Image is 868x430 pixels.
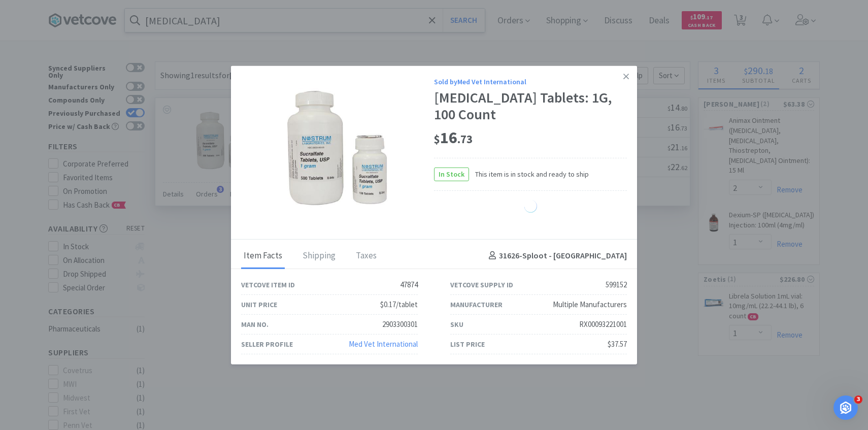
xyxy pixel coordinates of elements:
[300,243,338,269] div: Shipping
[241,338,293,349] div: Seller Profile
[400,279,418,291] div: 47874
[450,338,485,349] div: List Price
[450,299,503,310] div: Manufacturer
[450,279,513,290] div: Vetcove Supply ID
[434,89,627,123] div: [MEDICAL_DATA] Tablets: 1G, 100 Count
[854,395,862,404] span: 3
[434,132,440,146] span: $
[272,83,404,215] img: 8d3abe031c4e4a0dbf2352bbc754f935_274977.jpeg
[434,127,473,148] span: 16
[608,338,627,350] div: $37.57
[434,76,627,87] div: Sold by Med Vet International
[606,279,627,291] div: 599152
[241,318,269,329] div: Man No.
[349,339,418,349] a: Med Vet International
[833,395,858,420] iframe: Intercom live chat
[553,299,627,311] div: Multiple Manufacturers
[241,299,277,310] div: Unit Price
[450,318,463,329] div: SKU
[241,279,295,290] div: Vetcove Item ID
[353,243,379,269] div: Taxes
[380,299,418,311] div: $0.17/tablet
[457,132,473,146] span: . 73
[241,243,285,269] div: Item Facts
[485,249,627,262] h4: 31626 - Sploot - [GEOGRAPHIC_DATA]
[435,168,469,180] span: In Stock
[469,169,589,180] span: This item is in stock and ready to ship
[382,318,418,330] div: 2903300301
[579,318,627,330] div: RX00093221001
